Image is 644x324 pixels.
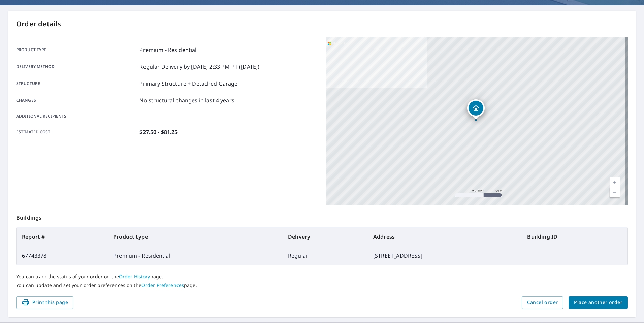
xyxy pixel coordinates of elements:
[522,227,627,246] th: Building ID
[610,187,620,197] a: Current Level 17, Zoom Out
[283,227,368,246] th: Delivery
[527,298,558,307] span: Cancel order
[139,63,259,71] p: Regular Delivery by [DATE] 2:33 PM PT ([DATE])
[610,177,620,187] a: Current Level 17, Zoom In
[16,296,73,309] button: Print this page
[574,298,622,307] span: Place another order
[16,282,628,288] p: You can update and set your order preferences on the page.
[16,113,137,119] p: Additional recipients
[368,227,522,246] th: Address
[283,246,368,265] td: Regular
[17,246,108,265] td: 67743378
[522,296,563,309] button: Cancel order
[368,246,522,265] td: [STREET_ADDRESS]
[16,46,137,54] p: Product type
[16,273,628,280] p: You can track the status of your order on the page.
[108,227,283,246] th: Product type
[16,205,628,227] p: Buildings
[16,63,137,71] p: Delivery method
[16,128,137,136] p: Estimated cost
[16,79,137,88] p: Structure
[139,79,237,88] p: Primary Structure + Detached Garage
[17,227,108,246] th: Report #
[22,298,68,307] span: Print this page
[108,246,283,265] td: Premium - Residential
[141,282,184,288] a: Order Preferences
[139,96,234,104] p: No structural changes in last 4 years
[16,19,628,29] p: Order details
[569,296,628,309] button: Place another order
[16,96,137,104] p: Changes
[139,128,178,136] p: $27.50 - $81.25
[119,273,150,280] a: Order History
[139,46,196,54] p: Premium - Residential
[467,99,485,120] div: Dropped pin, building 1, Residential property, 100 Highland Rd Lansing, KS 66043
